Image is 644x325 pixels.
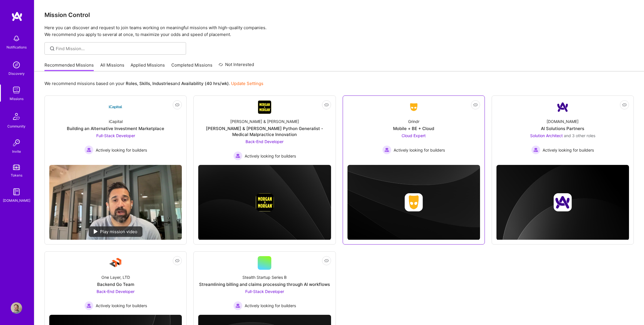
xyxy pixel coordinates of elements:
[11,186,22,197] img: guide book
[245,303,296,309] span: Actively looking for builders
[171,62,212,71] a: Completed Missions
[230,118,299,124] div: [PERSON_NAME] & [PERSON_NAME]
[7,123,25,129] div: Community
[496,165,629,240] img: cover
[407,102,421,112] img: Company Logo
[97,281,134,287] div: Backend Go Team
[96,303,147,309] span: Actively looking for builders
[543,147,594,153] span: Actively looking for builders
[12,148,21,154] div: Invite
[324,103,329,107] i: icon EyeClosed
[198,165,331,240] img: cover
[246,139,283,144] span: Back-End Developer
[9,302,24,314] a: User Avatar
[554,193,572,211] img: Company logo
[531,145,540,154] img: Actively looking for builders
[530,133,563,138] span: Solution Architect
[11,137,22,148] img: Invite
[11,59,22,71] img: discovery
[242,274,287,280] div: Stealth Startup Series B
[13,165,20,170] img: tokens
[126,81,137,86] b: Roles
[84,301,93,310] img: Actively looking for builders
[84,145,93,154] img: Actively looking for builders
[175,258,180,263] i: icon EyeClosed
[152,81,173,86] b: Industries
[181,81,229,86] b: Availability (40 hrs/wk)
[11,84,22,96] img: teamwork
[347,165,480,240] img: cover
[622,103,627,107] i: icon EyeClosed
[198,126,331,137] div: [PERSON_NAME] & [PERSON_NAME] Python Generalist - Medical Malpractice Innovation
[101,274,130,280] div: One Layer, LTD
[49,100,182,160] a: Company LogoiCapitalBuilding an Alternative Investment MarketplaceFull-Stack Developer Actively l...
[139,81,150,86] b: Skills
[44,11,634,18] h3: Mission Control
[109,100,122,114] img: Company Logo
[541,126,584,131] div: AI Solutions Partners
[408,118,419,124] div: Grindr
[109,118,123,124] div: iCapital
[233,151,242,160] img: Actively looking for builders
[473,103,478,107] i: icon EyeClosed
[496,100,629,160] a: Company Logo[DOMAIN_NAME]AI Solutions PartnersSolution Architect and 3 other rolesActively lookin...
[324,258,329,263] i: icon EyeClosed
[96,147,147,153] span: Actively looking for builders
[255,193,274,211] img: Company logo
[347,100,480,160] a: Company LogoGrindrMobile + BE + CloudCloud Expert Actively looking for buildersActively looking f...
[564,133,595,138] span: and 3 other roles
[44,80,263,86] p: We recommend missions based on your , , and .
[245,289,284,294] span: Full-Stack Developer
[11,172,22,178] div: Tokens
[8,71,25,77] div: Discovery
[405,193,423,211] img: Company logo
[89,226,142,237] div: Play mission video
[198,256,331,310] a: Stealth Startup Series BStreamlining billing and claims processing through AI workflowsFull-Stack...
[49,45,56,52] i: icon SearchGrey
[96,133,135,138] span: Full-Stack Developer
[100,62,124,71] a: All Missions
[67,126,164,131] div: Building an Alternative Investment Marketplace
[94,229,98,234] img: play
[402,133,426,138] span: Cloud Expert
[233,301,242,310] img: Actively looking for builders
[97,289,135,294] span: Back-End Developer
[49,256,182,310] a: Company LogoOne Layer, LTDBackend Go TeamBack-End Developer Actively looking for buildersActively...
[10,110,23,123] img: Community
[175,103,180,107] i: icon EyeClosed
[109,256,122,270] img: Company Logo
[547,118,579,124] div: [DOMAIN_NAME]
[198,100,331,160] a: Company Logo[PERSON_NAME] & [PERSON_NAME][PERSON_NAME] & [PERSON_NAME] Python Generalist - Medica...
[394,147,445,153] span: Actively looking for builders
[231,81,263,86] a: Update Settings
[44,24,634,38] p: Here you can discover and request to join teams working on meaningful missions with high-quality ...
[131,62,165,71] a: Applied Missions
[556,100,570,114] img: Company Logo
[56,46,182,52] input: Find Mission...
[11,33,22,44] img: bell
[393,126,434,131] div: Mobile + BE + Cloud
[3,197,30,203] div: [DOMAIN_NAME]
[11,11,23,22] img: logo
[199,281,330,287] div: Streamlining billing and claims processing through AI workflows
[11,302,22,314] img: User Avatar
[245,153,296,159] span: Actively looking for builders
[258,100,271,114] img: Company Logo
[44,62,94,71] a: Recommended Missions
[382,145,391,154] img: Actively looking for builders
[219,61,254,71] a: Not Interested
[10,96,24,102] div: Missions
[49,165,182,239] img: No Mission
[7,44,27,50] div: Notifications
